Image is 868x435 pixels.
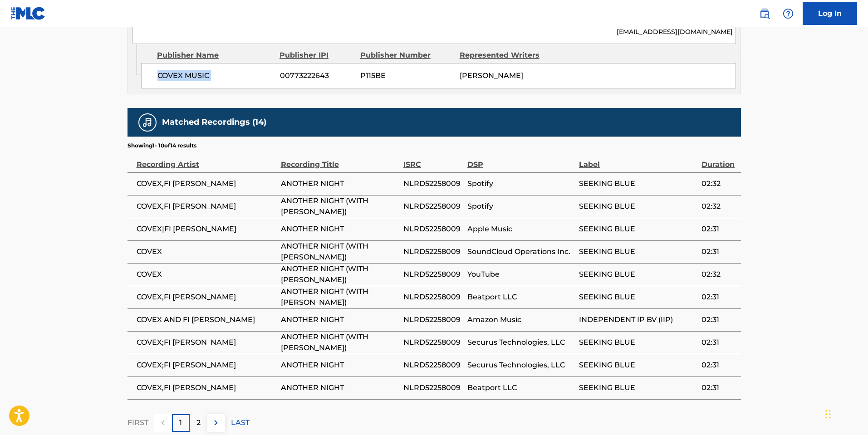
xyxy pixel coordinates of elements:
[211,417,221,428] img: right
[579,360,697,371] span: SEEKING BLUE
[137,246,276,257] span: COVEX
[11,7,46,20] img: MLC Logo
[281,332,399,353] span: ANOTHER NIGHT (WITH [PERSON_NAME])
[579,337,697,348] span: SEEKING BLUE
[759,8,770,19] img: search
[137,269,276,280] span: COVEX
[823,391,868,435] iframe: Chat Widget
[467,269,574,280] span: YouTube
[157,50,273,61] div: Publisher Name
[137,178,276,189] span: COVEX,FI [PERSON_NAME]
[137,382,276,393] span: COVEX,FI [PERSON_NAME]
[701,337,736,348] span: 02:31
[403,246,463,257] span: NLRD52258009
[701,150,736,170] div: Duration
[403,178,463,189] span: NLRD52258009
[825,401,831,428] div: Drag
[783,8,794,19] img: help
[137,224,276,235] span: COVEX|FI [PERSON_NAME]
[281,150,399,170] div: Recording Title
[701,292,736,303] span: 02:31
[779,5,797,23] div: Help
[467,201,574,212] span: Spotify
[467,337,574,348] span: Securus Technologies, LLC
[281,264,399,285] span: ANOTHER NIGHT (WITH [PERSON_NAME])
[403,292,463,303] span: NLRD52258009
[755,5,774,23] a: Public Search
[460,50,552,61] div: Represented Writers
[196,417,201,428] p: 2
[701,269,736,280] span: 02:32
[403,150,463,170] div: ISRC
[281,196,399,217] span: ANOTHER NIGHT (WITH [PERSON_NAME])
[467,246,574,257] span: SoundCloud Operations Inc.
[128,142,196,150] p: Showing 1 - 10 of 14 results
[701,178,736,189] span: 02:32
[467,178,574,189] span: Spotify
[701,201,736,212] span: 02:32
[579,382,697,393] span: SEEKING BLUE
[467,314,574,325] span: Amazon Music
[617,27,735,37] p: [EMAIL_ADDRESS][DOMAIN_NAME]
[803,2,857,25] a: Log In
[179,417,182,428] p: 1
[701,246,736,257] span: 02:31
[403,337,463,348] span: NLRD52258009
[137,201,276,212] span: COVEX,FI [PERSON_NAME]
[403,382,463,393] span: NLRD52258009
[281,224,399,235] span: ANOTHER NIGHT
[701,382,736,393] span: 02:31
[403,224,463,235] span: NLRD52258009
[281,314,399,325] span: ANOTHER NIGHT
[157,70,273,81] span: COVEX MUSIC
[579,150,697,170] div: Label
[579,314,697,325] span: INDEPENDENT IP BV (IIP)
[281,360,399,371] span: ANOTHER NIGHT
[701,360,736,371] span: 02:31
[579,201,697,212] span: SEEKING BLUE
[403,360,463,371] span: NLRD52258009
[137,292,276,303] span: COVEX,FI [PERSON_NAME]
[360,70,453,81] span: P115BE
[137,360,276,371] span: COVEX;FI [PERSON_NAME]
[579,224,697,235] span: SEEKING BLUE
[360,50,453,61] div: Publisher Number
[281,241,399,263] span: ANOTHER NIGHT (WITH [PERSON_NAME])
[467,360,574,371] span: Securus Technologies, LLC
[467,292,574,303] span: Beatport LLC
[137,314,276,325] span: COVEX AND FI [PERSON_NAME]
[579,292,697,303] span: SEEKING BLUE
[231,417,250,428] p: LAST
[579,246,697,257] span: SEEKING BLUE
[281,382,399,393] span: ANOTHER NIGHT
[142,117,153,128] img: Matched Recordings
[403,269,463,280] span: NLRD52258009
[579,178,697,189] span: SEEKING BLUE
[467,382,574,393] span: Beatport LLC
[137,150,276,170] div: Recording Artist
[128,417,148,428] p: FIRST
[280,50,353,61] div: Publisher IPI
[701,224,736,235] span: 02:31
[467,224,574,235] span: Apple Music
[467,150,574,170] div: DSP
[403,201,463,212] span: NLRD52258009
[162,117,266,127] h5: Matched Recordings (14)
[280,70,353,81] span: 00773222643
[137,337,276,348] span: COVEX;FI [PERSON_NAME]
[579,269,697,280] span: SEEKING BLUE
[460,71,523,80] span: [PERSON_NAME]
[281,286,399,308] span: ANOTHER NIGHT (WITH [PERSON_NAME])
[701,314,736,325] span: 02:31
[281,178,399,189] span: ANOTHER NIGHT
[403,314,463,325] span: NLRD52258009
